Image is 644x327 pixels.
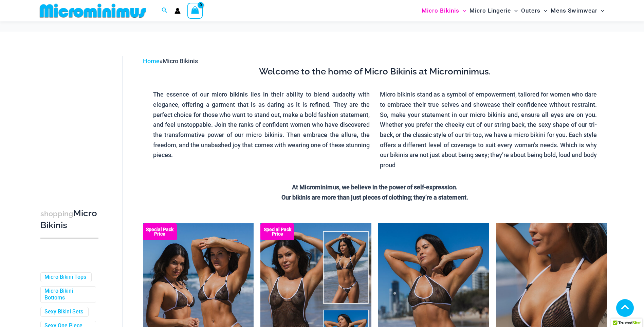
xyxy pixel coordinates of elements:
p: Micro bikinis stand as a symbol of empowerment, tailored for women who dare to embrace their true... [380,89,597,170]
span: Menu Toggle [459,2,466,19]
iframe: TrustedSite Certified [40,51,102,187]
a: Account icon link [174,8,181,14]
span: Micro Lingerie [470,2,511,19]
a: Search icon link [162,6,168,15]
a: Sexy Bikini Sets [44,308,83,315]
span: Micro Bikinis [422,2,459,19]
nav: Site Navigation [419,1,607,20]
strong: Our bikinis are more than just pieces of clothing; they’re a statement. [281,194,468,201]
a: Micro Bikini Tops [44,274,86,281]
span: Menu Toggle [597,2,604,19]
a: OutersMenu ToggleMenu Toggle [519,2,549,19]
h3: Welcome to the home of Micro Bikinis at Microminimus. [148,66,602,78]
a: Micro BikinisMenu ToggleMenu Toggle [420,2,468,19]
img: MM SHOP LOGO FLAT [37,3,149,18]
a: Home [143,57,160,65]
a: View Shopping Cart, empty [187,3,203,18]
strong: At Microminimus, we believe in the power of self-expression. [292,184,458,191]
span: » [143,57,198,65]
b: Special Pack Price [260,227,294,236]
span: Menu Toggle [511,2,518,19]
span: shopping [40,209,73,218]
h3: Micro Bikinis [40,208,98,231]
a: Micro LingerieMenu ToggleMenu Toggle [468,2,519,19]
b: Special Pack Price [143,227,177,236]
span: Outers [521,2,540,19]
span: Micro Bikinis [163,57,198,65]
a: Mens SwimwearMenu ToggleMenu Toggle [549,2,606,19]
span: Menu Toggle [540,2,547,19]
p: The essence of our micro bikinis lies in their ability to blend audacity with elegance, offering ... [153,89,370,160]
span: Mens Swimwear [551,2,597,19]
a: Micro Bikini Bottoms [44,288,91,302]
